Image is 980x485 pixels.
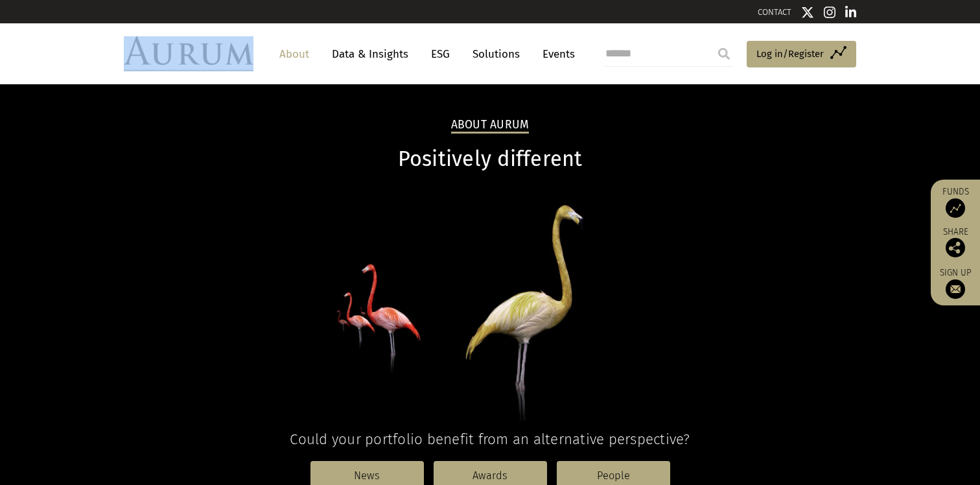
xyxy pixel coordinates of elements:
img: Access Funds [946,198,965,218]
a: Data & Insights [325,42,415,66]
span: Log in/Register [756,46,824,62]
img: Instagram icon [824,6,835,19]
a: About [273,42,316,66]
h2: About Aurum [451,118,530,134]
img: Sign up to our newsletter [946,279,965,299]
h4: Could your portfolio benefit from an alternative perspective? [124,431,856,448]
input: Submit [711,41,737,67]
img: Twitter icon [801,6,814,19]
a: CONTACT [758,7,791,17]
h1: Positively different [124,147,856,172]
img: Aurum [124,36,253,71]
a: ESG [425,42,456,66]
a: Sign up [937,267,974,299]
img: Share this post [946,238,965,257]
a: Log in/Register [747,41,856,68]
a: Solutions [466,42,526,66]
div: Share [937,228,974,257]
a: Events [536,42,575,66]
img: Linkedin icon [845,6,857,19]
a: Funds [937,186,974,218]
